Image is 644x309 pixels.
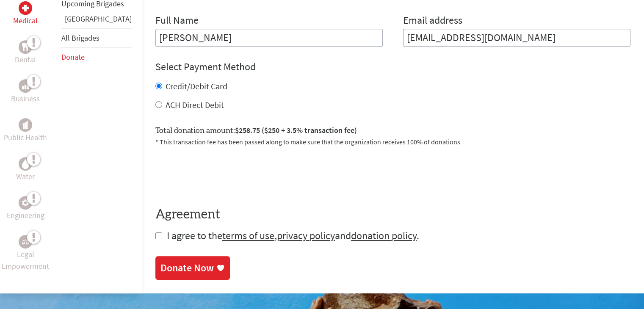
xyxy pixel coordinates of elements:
p: Public Health [4,132,47,143]
a: Donate [61,52,85,62]
img: Business [22,83,29,89]
a: BusinessBusiness [11,79,40,105]
a: terms of use [222,229,274,242]
p: Legal Empowerment [2,248,49,272]
label: Credit/Debit Card [166,81,227,91]
div: Business [19,79,32,93]
label: ACH Direct Debit [166,99,224,110]
p: Business [11,93,40,105]
li: Guatemala [61,13,132,28]
p: Water [16,171,35,182]
div: Dental [19,40,32,54]
label: Total donation amount: [155,124,357,137]
iframe: reCAPTCHA [155,157,284,190]
a: [GEOGRAPHIC_DATA] [65,14,132,24]
p: Engineering [7,210,44,221]
a: Public HealthPublic Health [4,118,47,143]
p: * This transaction fee has been passed along to make sure that the organization receives 100% of ... [155,137,630,147]
label: Full Name [155,14,199,29]
p: Medical [13,15,38,27]
img: Engineering [22,199,29,206]
a: All Brigades [61,33,100,43]
span: I agree to the , and . [167,229,419,242]
label: Email address [403,14,462,29]
div: Water [19,157,32,171]
li: Donate [61,48,132,66]
a: privacy policy [277,229,335,242]
div: Engineering [19,196,32,210]
img: Legal Empowerment [22,239,29,244]
img: Dental [22,43,29,51]
a: WaterWater [16,157,35,182]
h4: Select Payment Method [155,60,630,74]
a: Legal EmpowermentLegal Empowerment [2,235,49,272]
img: Medical [22,5,29,11]
h4: Agreement [155,207,630,222]
li: All Brigades [61,28,132,48]
a: DentalDental [15,40,36,66]
img: Water [22,159,29,169]
input: Your Email [403,29,630,47]
div: Public Health [19,118,32,132]
p: Dental [15,54,36,66]
a: Donate Now [155,256,230,280]
div: Donate Now [160,261,214,275]
a: EngineeringEngineering [7,196,44,221]
img: Public Health [22,121,29,129]
a: MedicalMedical [13,1,38,27]
a: donation policy [351,229,417,242]
input: Enter Full Name [155,29,383,47]
div: Medical [19,1,32,15]
div: Legal Empowerment [19,235,32,248]
span: $258.75 ($250 + 3.5% transaction fee) [235,125,357,135]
